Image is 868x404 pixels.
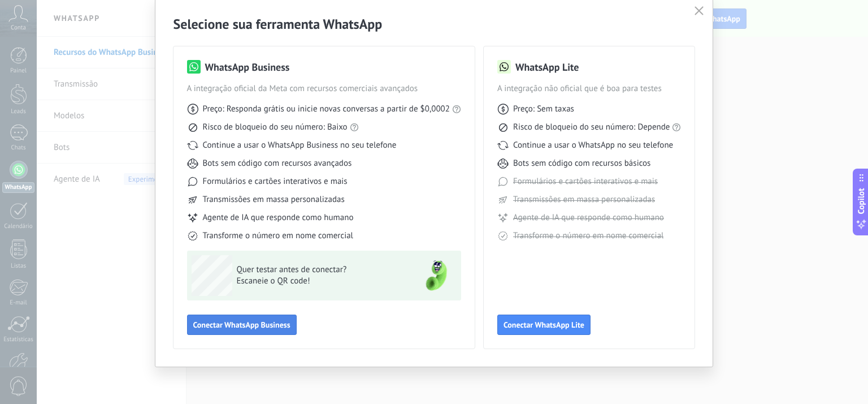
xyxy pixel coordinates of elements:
span: Agente de IA que responde como humano [203,212,354,224]
span: Conectar WhatsApp Lite [504,321,584,329]
span: Transmissões em massa personalizadas [513,194,655,205]
button: Conectar WhatsApp Lite [497,315,591,335]
span: A integração não oficial que é boa para testes [497,83,682,94]
span: Transmissões em massa personalizadas [203,194,345,205]
h2: Selecione sua ferramenta WhatsApp [173,15,695,33]
span: Bots sem código com recursos básicos [513,158,650,169]
span: Transforme o número em nome comercial [203,230,353,242]
span: Risco de bloqueio do seu número: Baixo [203,122,348,133]
span: Continue a usar o WhatsApp Business no seu telefone [203,140,397,151]
span: Escaneie o QR code! [237,276,402,287]
h3: WhatsApp Business [205,60,290,74]
h3: WhatsApp Lite [515,60,579,74]
span: Transforme o número em nome comercial [513,230,663,242]
span: Conectar WhatsApp Business [193,321,290,329]
span: A integração oficial da Meta com recursos comerciais avançados [187,83,461,94]
span: Bots sem código com recursos avançados [203,158,352,169]
span: Formulários e cartões interativos e mais [513,176,658,187]
span: Quer testar antes de conectar? [237,264,402,276]
span: Risco de bloqueio do seu número: Depende [513,122,670,133]
span: Preço: Sem taxas [513,104,574,115]
span: Copilot [856,188,867,214]
span: Agente de IA que responde como humano [513,212,664,224]
span: Continue a usar o WhatsApp no seu telefone [513,140,673,151]
button: Conectar WhatsApp Business [187,315,297,335]
img: green-phone.png [416,255,457,296]
span: Formulários e cartões interativos e mais [203,176,348,187]
span: Preço: Responda grátis ou inicie novas conversas a partir de $0,0002 [203,104,450,115]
